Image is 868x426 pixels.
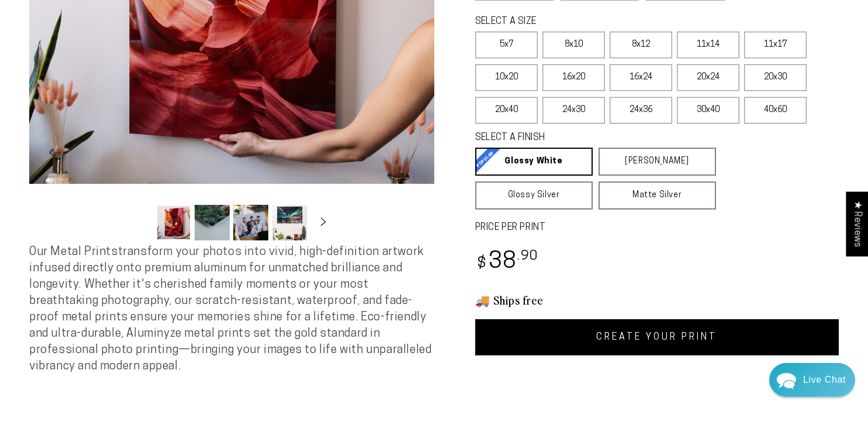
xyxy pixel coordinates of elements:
[29,246,431,372] span: Our Metal Prints transform your photos into vivid, high-definition artwork infused directly onto ...
[610,97,672,124] label: 24x36
[744,32,807,58] label: 11x17
[156,205,191,240] button: Load image 1 in gallery view
[769,363,855,397] div: Chat widget toggle
[846,191,868,256] div: Click to open Judge.me floating reviews tab
[744,97,807,124] label: 40x60
[475,131,689,145] legend: SELECT A FINISH
[542,97,605,124] label: 24x30
[599,148,716,176] a: [PERSON_NAME]
[744,64,807,91] label: 20x30
[195,205,230,240] button: Load image 2 in gallery view
[477,256,487,272] span: $
[475,64,538,91] label: 10x20
[803,363,846,397] div: Contact Us Directly
[475,32,538,58] label: 5x7
[610,32,672,58] label: 8x12
[677,64,739,91] label: 20x24
[475,221,839,235] label: PRICE PER PRINT
[517,250,538,263] sup: .90
[310,210,336,236] button: Slide right
[677,32,739,58] label: 11x14
[599,181,716,209] a: Matte Silver
[475,292,839,308] h3: 🚚 Ships free
[542,32,605,58] label: 8x10
[233,205,268,240] button: Load image 3 in gallery view
[677,97,739,124] label: 30x40
[475,15,689,29] legend: SELECT A SIZE
[475,181,593,209] a: Glossy Silver
[475,97,538,124] label: 20x40
[475,319,839,355] a: CREATE YOUR PRINT
[475,251,539,274] bdi: 38
[475,148,593,176] a: Glossy White
[542,64,605,91] label: 16x20
[610,64,672,91] label: 16x24
[272,205,307,240] button: Load image 4 in gallery view
[127,210,153,236] button: Slide left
